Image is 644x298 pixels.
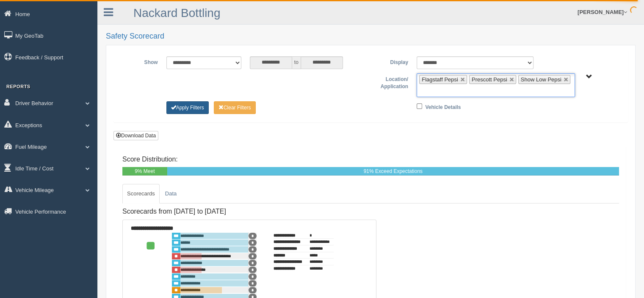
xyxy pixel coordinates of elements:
label: Show [120,56,162,67]
label: Vehicle Details [425,101,461,111]
button: Download Data [113,131,158,140]
label: Display [370,56,412,67]
span: to [292,56,301,69]
button: Change Filter Options [214,101,256,114]
span: 91% Exceed Expectations [364,168,423,174]
a: Scorecards [122,184,160,203]
button: Change Filter Options [166,101,209,114]
h4: Score Distribution: [122,156,619,163]
h4: Scorecards from [DATE] to [DATE] [122,208,376,215]
a: Data [160,184,181,203]
span: 9% Meet Expectations [130,168,159,183]
span: Prescott Pepsi [472,76,507,83]
span: Show Low Pepsi [521,76,561,83]
span: Flagstaff Pepsi [422,76,458,83]
a: Nackard Bottling [133,6,220,19]
h2: Safety Scorecard [106,32,636,41]
label: Location/ Application [371,73,413,91]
